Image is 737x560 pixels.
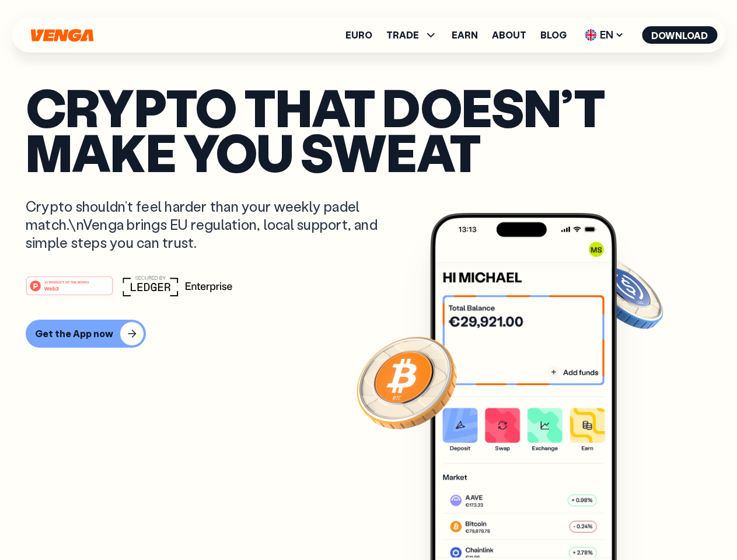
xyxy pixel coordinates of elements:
button: Download [642,26,717,44]
p: Crypto shouldn’t feel harder than your weekly padel match.\nVenga brings EU regulation, local sup... [26,197,394,252]
svg: Home [29,29,95,42]
button: Get the App now [26,320,146,348]
img: Bitcoin [354,330,459,435]
a: Blog [540,30,567,40]
a: Get the App now [26,320,711,348]
a: Euro [345,30,372,40]
a: Earn [452,30,478,40]
img: USDC coin [582,251,666,335]
a: #1 PRODUCT OF THE MONTHWeb3 [26,283,113,298]
span: TRADE [386,28,438,42]
p: Crypto that doesn’t make you sweat [26,85,711,174]
a: About [492,30,526,40]
span: TRADE [386,30,419,40]
tspan: Web3 [44,285,59,291]
span: EN [581,26,628,44]
div: Get the App now [35,328,113,339]
tspan: #1 PRODUCT OF THE MONTH [44,280,89,283]
img: flag-uk [585,29,596,41]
